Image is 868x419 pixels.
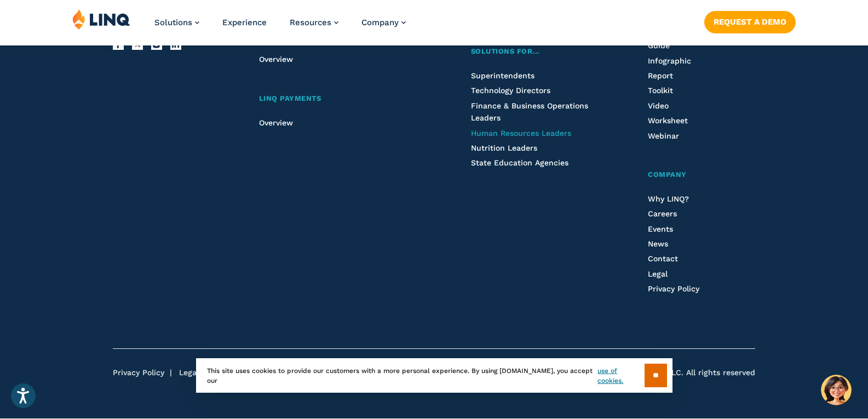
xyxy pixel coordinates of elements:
[471,86,550,95] a: Technology Directors
[196,358,672,393] div: This site uses cookies to provide our customers with a more personal experience. By using [DOMAIN...
[648,101,669,110] a: Video
[648,194,689,203] a: Why LINQ?
[648,131,679,140] a: Webinar
[72,9,130,30] img: LINQ | K‑12 Software
[471,144,537,152] a: Nutrition Leaders
[259,93,423,105] a: LINQ Payments
[704,9,796,33] nav: Button Navigation
[648,170,687,179] span: Company
[648,41,670,50] a: Guide
[648,209,677,218] a: Careers
[471,71,534,80] a: Superintendents
[821,375,852,405] button: Hello, have a question? Let’s chat.
[113,368,164,377] a: Privacy Policy
[361,18,399,27] span: Company
[597,366,644,386] a: use of cookies.
[599,368,755,378] span: ©2025 EMS LINQ, LLC. All rights reserved
[259,55,293,64] a: Overview
[259,94,321,102] span: LINQ Payments
[222,18,267,27] a: Experience
[361,18,406,27] a: Company
[648,71,673,80] a: Report
[648,284,699,293] a: Privacy Policy
[471,158,568,167] a: State Education Agencies
[154,9,406,45] nav: Primary Navigation
[648,86,673,95] a: Toolkit
[648,269,668,278] a: Legal
[471,129,571,137] a: Human Resources Leaders
[648,254,678,263] a: Contact
[259,118,293,127] a: Overview
[648,225,673,233] a: Events
[154,18,199,27] a: Solutions
[290,18,338,27] a: Resources
[290,18,331,27] span: Resources
[154,18,192,27] span: Solutions
[648,56,691,65] a: Infographic
[648,116,688,125] a: Worksheet
[179,368,199,377] a: Legal
[648,169,755,181] a: Company
[648,239,668,248] a: News
[704,11,796,33] a: Request a Demo
[471,101,588,122] a: Finance & Business Operations Leaders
